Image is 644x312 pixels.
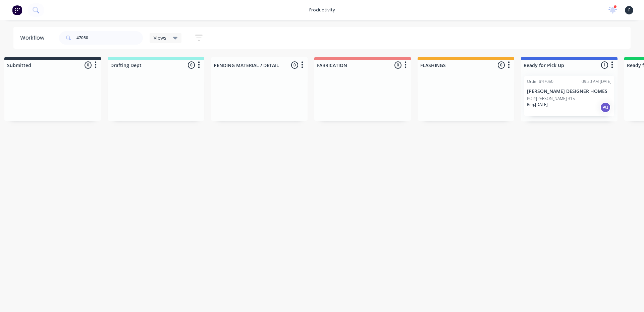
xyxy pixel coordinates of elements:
[527,96,575,102] p: PO #[PERSON_NAME] 315
[76,31,143,45] input: Search for orders...
[628,7,630,13] span: F
[600,102,611,113] div: PU
[20,34,48,42] div: Workflow
[582,79,611,85] div: 09:20 AM [DATE]
[527,79,553,85] div: Order #47050
[524,76,614,116] div: Order #4705009:20 AM [DATE][PERSON_NAME] DESIGNER HOMESPO #[PERSON_NAME] 315Req.[DATE]PU
[154,34,166,41] span: Views
[527,102,548,108] p: Req. [DATE]
[12,5,22,15] img: Factory
[527,89,611,94] p: [PERSON_NAME] DESIGNER HOMES
[306,5,338,15] div: productivity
